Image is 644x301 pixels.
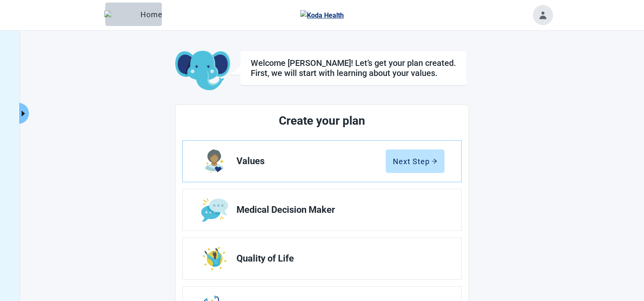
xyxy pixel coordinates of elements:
h2: Create your plan [214,112,430,130]
button: Expand menu [18,103,29,124]
a: Edit Values section [183,141,461,182]
button: ElephantHome [105,3,162,26]
span: caret-right [19,110,27,118]
button: Toggle account menu [533,5,553,25]
div: Home [112,10,155,18]
span: Quality of Life [236,254,438,264]
button: Next Steparrow-right [386,149,444,173]
img: Koda Health [300,10,344,21]
a: Edit Medical Decision Maker section [183,189,461,230]
img: Koda Elephant [175,51,230,91]
a: Edit Quality of Life section [183,238,461,279]
span: Medical Decision Maker [236,205,438,215]
span: Values [236,156,386,166]
span: arrow-right [431,158,437,164]
div: Welcome [PERSON_NAME]! Let’s get your plan created. First, we will start with learning about your... [251,58,456,78]
div: Next Step [393,157,437,165]
img: Elephant [104,10,137,18]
